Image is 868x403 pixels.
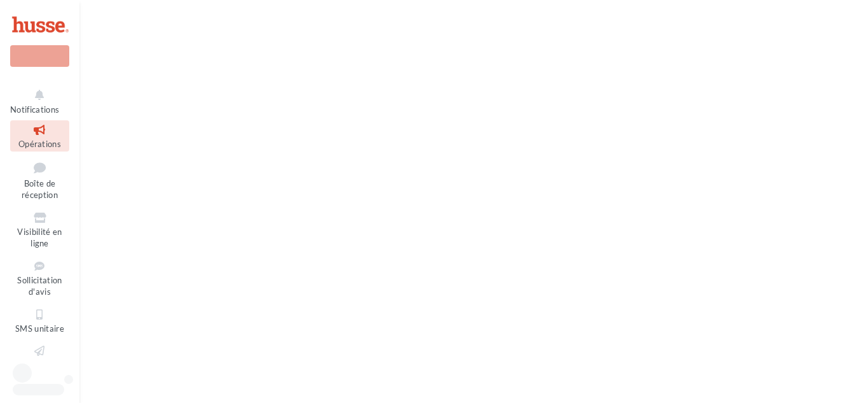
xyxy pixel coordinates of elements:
span: Campagnes [17,360,62,370]
div: Nouvelle campagne [10,45,69,67]
span: Notifications [10,104,59,115]
span: Sollicitation d'avis [17,275,62,297]
a: Visibilité en ligne [10,208,69,251]
a: Opérations [10,120,69,152]
span: Opérations [18,139,61,149]
a: SMS unitaire [10,305,69,336]
a: Sollicitation d'avis [10,257,69,300]
span: Visibilité en ligne [17,227,62,249]
span: Boîte de réception [22,178,58,201]
a: Boîte de réception [10,157,69,203]
a: Campagnes [10,341,69,372]
span: SMS unitaire [15,323,64,334]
